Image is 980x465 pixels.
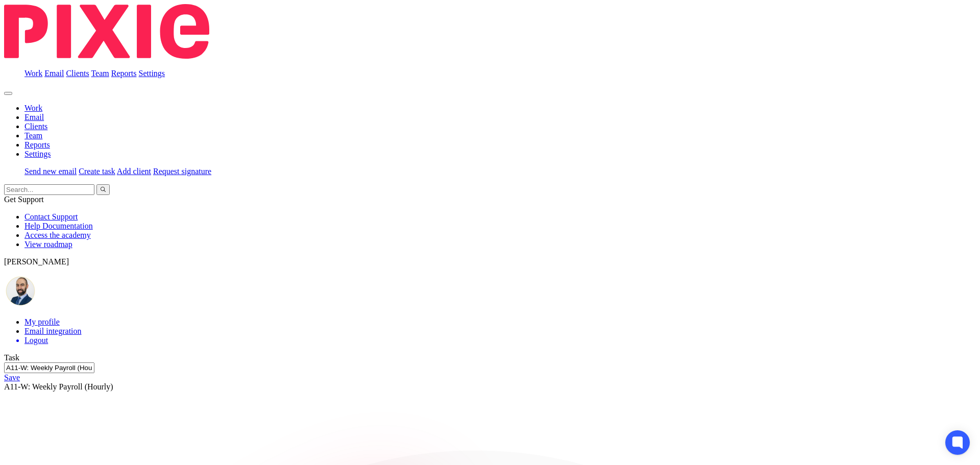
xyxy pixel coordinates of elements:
[4,382,976,391] div: A11-W: Weekly Payroll (Hourly)
[24,240,72,249] a: View roadmap
[66,69,89,78] a: Clients
[24,212,78,221] a: Contact Support
[91,69,109,78] a: Team
[4,195,44,204] span: Get Support
[4,184,94,195] input: Search
[111,69,137,78] a: Reports
[4,353,19,362] label: Task
[24,131,42,140] a: Team
[4,373,20,382] a: Save
[139,69,165,78] a: Settings
[4,362,976,391] div: A11-W: Weekly Payroll (Hourly)
[24,113,44,121] a: Email
[24,140,50,149] a: Reports
[96,184,110,195] button: Search
[44,69,64,78] a: Email
[24,336,976,345] a: Logout
[24,167,77,176] a: Send new email
[24,336,48,345] span: Logout
[153,167,211,176] a: Request signature
[4,275,37,307] img: Mark%20LI%20profiler.png
[24,222,93,230] a: Help Documentation
[24,231,91,239] a: Access the academy
[117,167,151,176] a: Add client
[24,317,60,326] a: My profile
[24,122,47,131] a: Clients
[24,104,42,112] a: Work
[24,327,82,335] a: Email integration
[24,150,51,158] a: Settings
[4,257,976,266] p: [PERSON_NAME]
[24,69,42,78] a: Work
[79,167,115,176] a: Create task
[4,4,209,59] img: Pixie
